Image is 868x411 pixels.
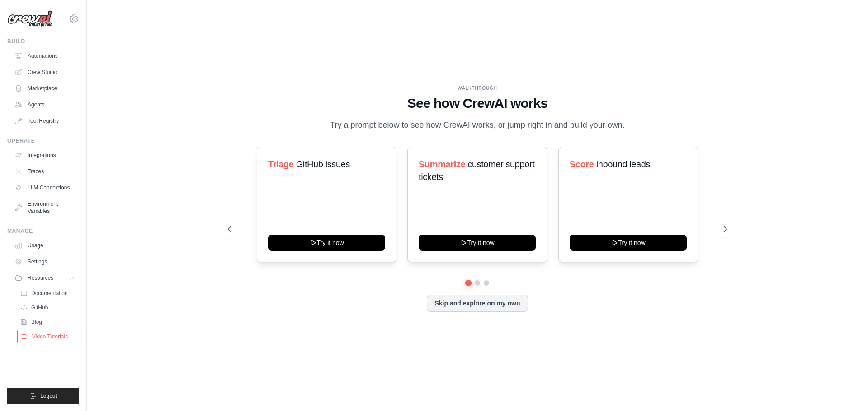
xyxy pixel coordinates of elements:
a: Agents [11,97,79,112]
span: Summarize [419,159,465,169]
div: WALKTHROUGH [228,85,727,92]
a: Usage [11,238,79,253]
img: Logo [7,10,52,28]
a: Marketplace [11,81,79,96]
button: Resources [11,271,79,285]
button: Try it now [268,235,385,251]
span: Video Tutorials [32,333,68,340]
a: Environment Variables [11,197,79,218]
p: Try a prompt below to see how CrewAI works, or jump right in and build your own. [325,119,629,132]
div: Build [7,38,79,45]
span: GitHub [31,304,48,311]
div: Widget de chat [823,368,868,411]
span: inbound leads [596,159,650,169]
span: Blog [31,319,42,326]
a: Blog [16,316,79,328]
a: Automations [11,49,79,63]
a: Video Tutorials [17,330,80,343]
div: Operate [7,137,79,144]
a: LLM Connections [11,180,79,195]
button: Logout [7,388,79,404]
a: GitHub [16,301,79,314]
a: Tool Registry [11,114,79,128]
a: Crew Studio [11,65,79,79]
button: Try it now [570,235,687,251]
a: Traces [11,164,79,179]
div: Manage [7,227,79,235]
span: Score [570,159,594,169]
button: Skip and explore on my own [427,295,528,312]
span: Triage [268,159,294,169]
iframe: Chat Widget [823,368,868,411]
span: Logout [40,393,57,400]
span: customer support tickets [419,159,534,182]
a: Settings [11,254,79,269]
span: GitHub issues [296,159,350,169]
a: Documentation [16,287,79,300]
span: Documentation [31,290,68,297]
a: Integrations [11,148,79,162]
span: Resources [28,274,53,282]
h1: See how CrewAI works [228,95,727,111]
button: Try it now [419,235,536,251]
